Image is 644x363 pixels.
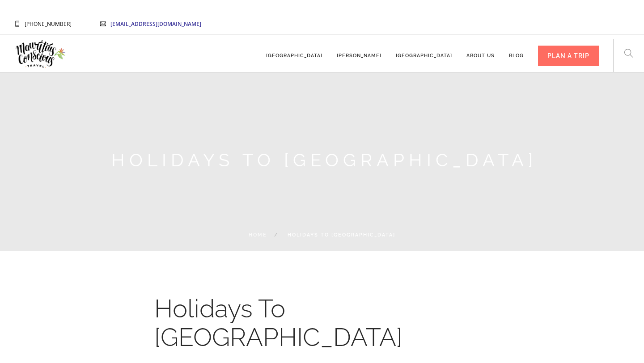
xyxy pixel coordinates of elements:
a: [PERSON_NAME] [337,39,381,64]
h2: Holidays to [GEOGRAPHIC_DATA] [67,149,581,171]
li: Holidays to [GEOGRAPHIC_DATA] [267,230,395,241]
a: Home [249,232,267,238]
div: PLAN A TRIP [538,46,599,66]
img: Mauritius Conscious Travel [14,37,67,71]
a: [EMAIL_ADDRESS][DOMAIN_NAME] [110,20,201,28]
a: [GEOGRAPHIC_DATA] [266,39,322,64]
a: Blog [509,39,524,64]
span: [PHONE_NUMBER] [25,20,72,28]
a: [GEOGRAPHIC_DATA] [396,39,452,64]
a: About us [466,39,495,64]
a: PLAN A TRIP [538,39,599,64]
h1: Holidays To [GEOGRAPHIC_DATA] [154,294,490,351]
